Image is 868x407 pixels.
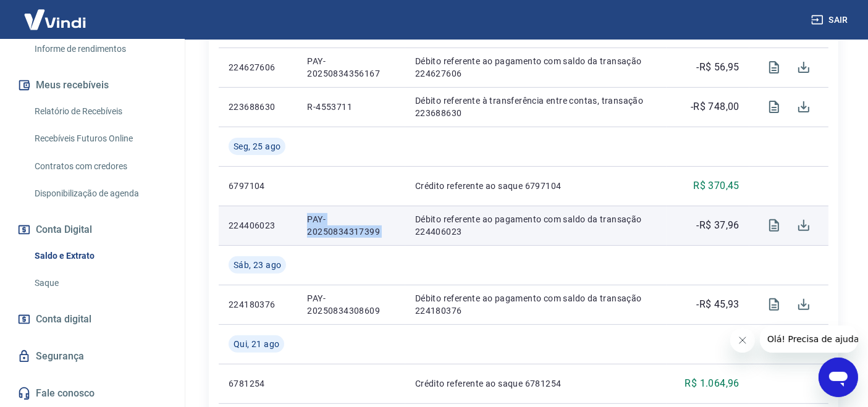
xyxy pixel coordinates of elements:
[15,343,170,370] a: Segurança
[229,61,287,73] p: 224627606
[696,297,739,312] p: -R$ 45,93
[234,338,279,350] span: Qui, 21 ago
[307,101,395,113] p: R-4553711
[15,306,170,333] a: Conta digital
[30,36,170,62] a: Informe de rendimentos
[760,325,858,353] iframe: Mensagem da empresa
[229,298,287,311] p: 224180376
[691,99,739,114] p: -R$ 748,00
[415,180,657,192] p: Crédito referente ao saque 6797104
[30,271,170,296] a: Saque
[15,216,170,243] button: Conta Digital
[15,1,95,38] img: Vindi
[685,376,739,391] p: R$ 1.064,96
[30,99,170,124] a: Relatório de Recebíveis
[789,92,819,122] span: Download
[15,380,170,407] a: Fale conosco
[415,292,657,317] p: Débito referente ao pagamento com saldo da transação 224180376
[229,180,287,192] p: 6797104
[234,259,281,271] span: Sáb, 23 ago
[809,9,853,31] button: Sair
[415,377,657,390] p: Crédito referente ao saque 6781254
[789,211,819,240] span: Download
[415,94,657,119] p: Débito referente à transferência entre contas, transação 223688630
[819,358,858,397] iframe: Botão para abrir a janela de mensagens
[307,55,395,80] p: PAY-20250834356167
[789,290,819,319] span: Download
[229,377,287,390] p: 6781254
[693,178,739,193] p: R$ 370,45
[30,154,170,179] a: Contratos com credores
[30,181,170,206] a: Disponibilização de agenda
[759,52,789,82] span: Visualizar
[36,311,91,328] span: Conta digital
[7,9,104,19] span: Olá! Precisa de ajuda?
[759,211,789,240] span: Visualizar
[415,55,657,80] p: Débito referente ao pagamento com saldo da transação 224627606
[307,213,395,238] p: PAY-20250834317399
[229,101,287,113] p: 223688630
[30,126,170,151] a: Recebíveis Futuros Online
[415,213,657,238] p: Débito referente ao pagamento com saldo da transação 224406023
[696,60,739,75] p: -R$ 56,95
[696,218,739,233] p: -R$ 37,96
[234,140,280,153] span: Seg, 25 ago
[730,328,755,353] iframe: Fechar mensagem
[229,219,287,232] p: 224406023
[759,92,789,122] span: Visualizar
[15,72,170,99] button: Meus recebíveis
[30,243,170,269] a: Saldo e Extrato
[789,52,819,82] span: Download
[759,290,789,319] span: Visualizar
[307,292,395,317] p: PAY-20250834308609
